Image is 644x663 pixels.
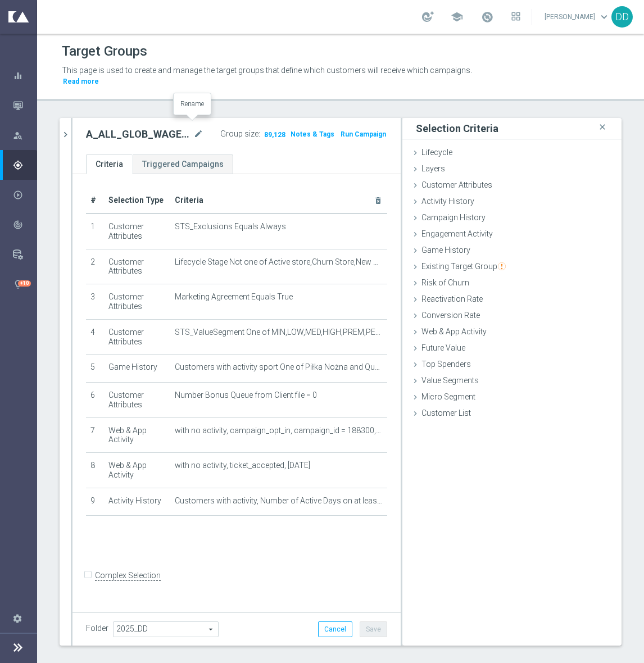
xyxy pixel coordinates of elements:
label: Complex Selection [95,570,161,581]
button: Run Campaign [339,128,387,140]
button: chevron_right [60,118,71,151]
span: Customers with activity, Number of Active Days on at least 1 different days , during the previous... [175,496,383,506]
i: person_search [13,130,23,140]
span: STS_ValueSegment One of MIN,LOW,MED,HIGH,PREM,PEXTRA [175,328,383,337]
span: Conversion Rate [421,311,480,320]
a: Triggered Campaigns [133,155,233,174]
div: Data Studio [12,250,37,259]
div: Mission Control [13,90,37,120]
div: Plan [13,160,37,170]
h3: Selection Criteria [416,122,498,135]
td: Customer Attributes [104,319,170,355]
span: keyboard_arrow_down [598,11,610,23]
span: Marketing Agreement Equals True [175,292,293,302]
span: Reactivation Rate [421,294,483,303]
div: +10 [18,280,31,287]
span: Layers [421,164,445,173]
button: track_changes Analyze [12,220,37,229]
span: Top Spenders [421,360,471,369]
i: close [597,120,608,135]
td: Game History [104,355,170,383]
td: Customer Attributes [104,284,170,320]
td: Customer Attributes [104,214,170,249]
button: Save [360,621,387,637]
button: gps_fixed Plan [12,161,37,170]
span: Risk of Churn [421,278,469,287]
span: Micro Segment [421,392,475,401]
span: Criteria [175,196,203,205]
div: Data Studio [13,249,37,260]
button: Cancel [318,621,352,637]
td: 7 [86,417,104,453]
span: STS_Exclusions Equals Always [175,222,286,231]
td: Web & App Activity [104,453,170,488]
td: 9 [86,488,104,516]
label: Folder [86,624,108,633]
i: lightbulb [13,279,23,289]
a: [PERSON_NAME]keyboard_arrow_down [543,8,611,25]
button: lightbulb Optibot +10 [12,280,37,289]
span: Customers with activity sport One of Piłka Nożna and Quantity >= 5, during the previous 60 days [175,362,383,372]
span: with no activity, campaign_opt_in, campaign_id = 188300, date between '[DATE]' and '[DATE]' [175,426,383,435]
td: 3 [86,284,104,320]
span: Existing Target Group [421,262,506,271]
button: equalizer Dashboard [12,71,37,80]
div: Analyze [13,220,37,230]
label: Group size [220,129,258,139]
button: Read more [62,75,100,88]
i: mode_edit [193,128,203,141]
td: 8 [86,453,104,488]
i: delete_forever [374,196,383,205]
div: Settings [6,603,29,633]
span: school [451,11,463,23]
th: # [86,188,104,214]
i: play_circle_outline [13,190,23,200]
span: 89,128 [263,130,287,141]
span: Lifecycle [421,148,452,157]
span: Value Segments [421,376,479,385]
span: Customer List [421,408,471,417]
h1: Target Groups [62,43,147,60]
i: settings [12,613,22,623]
i: chevron_right [60,129,71,140]
span: Lifecycle Stage Not one of Active store,Churn Store,New Store [175,257,383,267]
i: track_changes [13,220,23,230]
div: Optibot [13,269,37,299]
label: : [258,129,260,139]
td: 5 [86,355,104,383]
td: Activity History [104,488,170,516]
td: Web & App Activity [104,417,170,453]
i: equalizer [13,71,23,81]
div: DD [611,6,633,28]
td: 2 [86,249,104,284]
button: play_circle_outline Execute [12,190,37,199]
span: Game History [421,246,470,255]
span: Web & App Activity [421,327,487,336]
button: Notes & Tags [289,128,335,140]
td: Customer Attributes [104,382,170,417]
button: Mission Control [12,101,37,110]
button: person_search Explore [12,131,37,140]
span: Number Bonus Queue from Client file = 0 [175,390,317,400]
span: Engagement Activity [421,229,493,238]
span: Campaign History [421,213,486,222]
a: Criteria [86,155,133,174]
span: Activity History [421,197,474,206]
div: Explore [13,130,37,140]
span: with no activity, ticket_accepted, [DATE] [175,461,310,470]
span: Customer Attributes [421,180,492,189]
span: Future Value [421,343,465,352]
div: Execute [13,190,37,200]
span: This page is used to create and manage the target groups that define which customers will receive... [62,66,472,75]
td: 4 [86,319,104,355]
h2: A_ALL_GLOB_WAGER_DAILY_MS_101025_PW [86,128,191,141]
td: 1 [86,214,104,249]
div: Dashboard [13,61,37,90]
th: Selection Type [104,188,170,214]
